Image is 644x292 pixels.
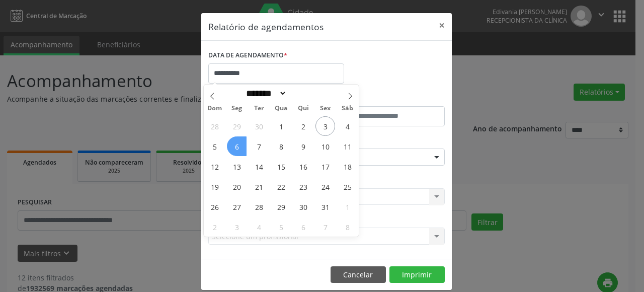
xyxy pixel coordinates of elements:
span: Outubro 15, 2025 [271,157,291,176]
span: Setembro 30, 2025 [249,116,269,136]
span: Novembro 8, 2025 [338,217,357,237]
span: Novembro 1, 2025 [338,197,357,216]
span: Novembro 6, 2025 [293,217,313,237]
span: Outubro 10, 2025 [315,136,335,156]
span: Outubro 6, 2025 [227,136,247,156]
span: Outubro 3, 2025 [315,116,335,136]
span: Setembro 29, 2025 [227,116,247,136]
select: Month [243,88,287,99]
span: Outubro 24, 2025 [315,177,335,196]
span: Outubro 19, 2025 [205,177,224,196]
span: Outubro 22, 2025 [271,177,291,196]
button: Imprimir [389,266,445,283]
span: Outubro 23, 2025 [293,177,313,196]
span: Outubro 1, 2025 [271,116,291,136]
span: Outubro 27, 2025 [227,197,247,216]
span: Outubro 30, 2025 [293,197,313,216]
span: Qua [270,105,292,112]
span: Outubro 29, 2025 [271,197,291,216]
span: Outubro 8, 2025 [271,136,291,156]
span: Outubro 18, 2025 [338,157,357,176]
span: Sáb [337,105,359,112]
span: Outubro 17, 2025 [315,157,335,176]
span: Outubro 21, 2025 [249,177,269,196]
span: Outubro 14, 2025 [249,157,269,176]
h5: Relatório de agendamentos [208,20,324,33]
span: Outubro 28, 2025 [249,197,269,216]
span: Novembro 7, 2025 [315,217,335,237]
span: Outubro 5, 2025 [205,136,224,156]
span: Setembro 28, 2025 [205,116,224,136]
span: Novembro 4, 2025 [249,217,269,237]
span: Novembro 5, 2025 [271,217,291,237]
span: Qui [292,105,314,112]
span: Outubro 25, 2025 [338,177,357,196]
span: Dom [204,105,226,112]
span: Outubro 26, 2025 [205,197,224,216]
span: Outubro 11, 2025 [338,136,357,156]
button: Close [432,13,452,38]
span: Outubro 7, 2025 [249,136,269,156]
input: Year [287,88,320,99]
span: Outubro 2, 2025 [293,116,313,136]
label: DATA DE AGENDAMENTO [208,48,287,63]
span: Seg [226,105,248,112]
span: Outubro 31, 2025 [315,197,335,216]
label: ATÉ [329,91,445,106]
span: Outubro 16, 2025 [293,157,313,176]
span: Outubro 9, 2025 [293,136,313,156]
span: Outubro 4, 2025 [338,116,357,136]
span: Outubro 13, 2025 [227,157,247,176]
span: Novembro 3, 2025 [227,217,247,237]
span: Outubro 12, 2025 [205,157,224,176]
button: Cancelar [331,266,386,283]
span: Novembro 2, 2025 [205,217,224,237]
span: Outubro 20, 2025 [227,177,247,196]
span: Ter [248,105,270,112]
span: Sex [314,105,337,112]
